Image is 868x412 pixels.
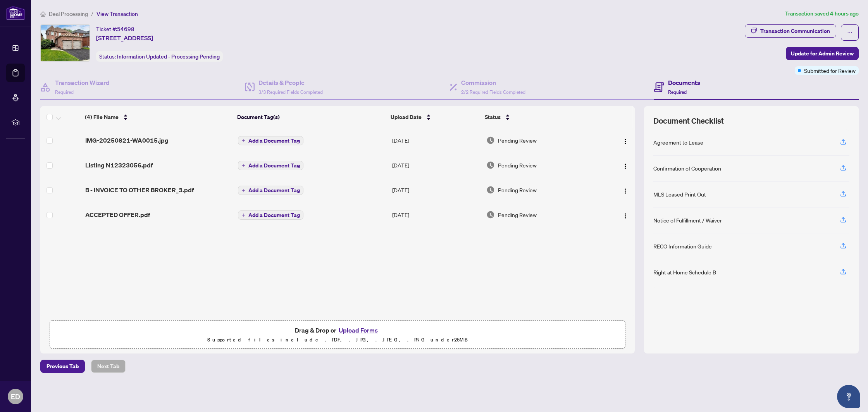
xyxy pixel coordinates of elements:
span: home [40,11,46,17]
button: Add a Document Tag [238,210,303,220]
img: IMG-N12323056_1.jpg [41,25,90,61]
span: Add a Document Tag [248,163,300,168]
div: MLS Leased Print Out [653,190,706,198]
img: Document Status [486,136,495,145]
button: Add a Document Tag [238,185,303,195]
div: Right at Home Schedule B [653,268,716,276]
button: Logo [619,134,632,147]
button: Add a Document Tag [238,161,303,170]
td: [DATE] [389,202,484,227]
img: Logo [622,163,629,169]
button: Add a Document Tag [238,160,303,171]
span: Pending Review [498,136,537,145]
img: logo [6,6,25,20]
td: [DATE] [389,178,484,202]
img: Logo [622,188,629,194]
img: Logo [622,138,629,145]
span: Submitted for Review [804,66,856,75]
span: plus [241,164,245,167]
button: Add a Document Tag [238,136,303,146]
span: Drag & Drop or [295,325,380,335]
span: B - INVOICE TO OTHER BROKER_3.pdf [85,185,194,195]
img: Document Status [486,210,495,219]
td: [DATE] [389,128,484,153]
div: RECO Information Guide [653,242,712,250]
img: Document Status [486,186,495,194]
button: Upload Forms [336,325,380,335]
th: Status [482,106,599,128]
span: ED [11,391,20,402]
span: Information Updated - Processing Pending [117,53,220,60]
span: Add a Document Tag [248,138,300,143]
span: Pending Review [498,210,537,219]
span: Add a Document Tag [248,212,300,218]
span: ACCEPTED OFFER.pdf [85,210,150,219]
button: Logo [619,184,632,196]
span: [STREET_ADDRESS] [96,33,153,43]
span: View Transaction [96,10,138,17]
button: Transaction Communication [745,24,836,38]
span: 2/2 Required Fields Completed [461,89,525,95]
img: Document Status [486,161,495,169]
span: plus [241,139,245,143]
span: Drag & Drop orUpload FormsSupported files include .PDF, .JPG, .JPEG, .PNG under25MB [50,321,625,349]
p: Supported files include .PDF, .JPG, .JPEG, .PNG under 25 MB [55,335,620,345]
td: [DATE] [389,153,484,178]
span: plus [241,188,245,192]
article: Transaction saved 4 hours ago [785,9,859,18]
span: ellipsis [847,30,852,35]
span: (4) File Name [85,113,119,121]
th: (4) File Name [82,106,234,128]
div: Notice of Fulfillment / Waiver [653,216,722,224]
span: 3/3 Required Fields Completed [258,89,323,95]
span: 54698 [117,26,134,33]
th: Document Tag(s) [234,106,387,128]
h4: Commission [461,78,525,87]
span: Listing N12323056.pdf [85,160,153,170]
h4: Details & People [258,78,323,87]
button: Logo [619,159,632,171]
span: Pending Review [498,161,537,169]
button: Add a Document Tag [238,186,303,195]
div: Status: [96,51,223,62]
span: Pending Review [498,186,537,194]
button: Add a Document Tag [238,210,303,220]
div: Transaction Communication [760,25,830,37]
span: Previous Tab [46,360,79,372]
button: Previous Tab [40,360,85,373]
span: Update for Admin Review [791,47,854,60]
button: Update for Admin Review [786,47,859,60]
span: Required [55,89,74,95]
span: Deal Processing [49,10,88,17]
div: Ticket #: [96,24,134,33]
span: IMG-20250821-WA0015.jpg [85,136,169,145]
img: Logo [622,213,629,219]
div: Confirmation of Cooperation [653,164,721,172]
button: Open asap [837,385,860,408]
h4: Documents [668,78,700,87]
th: Upload Date [387,106,482,128]
span: Required [668,89,687,95]
button: Add a Document Tag [238,136,303,145]
button: Next Tab [91,360,126,373]
div: Agreement to Lease [653,138,703,147]
li: / [91,9,93,18]
span: Upload Date [391,113,422,121]
span: plus [241,213,245,217]
button: Logo [619,209,632,221]
span: Add a Document Tag [248,188,300,193]
span: Status [485,113,501,121]
span: Document Checklist [653,115,724,126]
h4: Transaction Wizard [55,78,110,87]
